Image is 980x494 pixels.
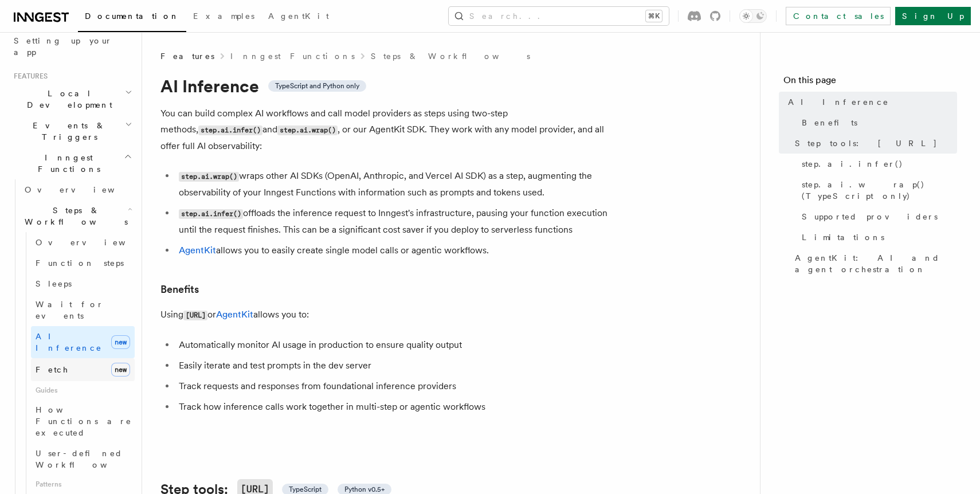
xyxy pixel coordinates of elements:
code: step.ai.wrap() [277,126,338,135]
a: Contact sales [786,7,891,25]
a: Limitations [797,227,957,248]
span: Overview [25,185,143,194]
code: step.ai.infer() [179,209,243,219]
span: Step tools: [URL] [795,138,938,149]
a: AgentKit [179,245,216,256]
a: Sign Up [895,7,971,25]
li: offloads the inference request to Inngest's infrastructure, pausing your function execution until... [175,205,619,238]
span: Inngest Functions [9,152,124,175]
span: How Functions are executed [36,405,132,437]
span: User-defined Workflows [36,449,139,469]
a: AgentKit: AI and agent orchestration [790,248,957,280]
a: Function steps [31,253,135,273]
a: How Functions are executed [31,399,135,443]
a: Setting up your app [9,30,135,62]
li: Track requests and responses from foundational inference providers [175,378,619,394]
code: step.ai.wrap() [179,172,239,182]
span: Documentation [85,11,179,21]
a: Fetchnew [31,358,135,381]
a: AI Inferencenew [31,326,135,358]
code: step.ai.infer() [198,126,262,135]
span: Features [160,50,214,62]
a: User-defined Workflows [31,443,135,475]
span: AgentKit: AI and agent orchestration [795,252,957,275]
span: TypeScript and Python only [275,81,359,91]
button: Steps & Workflows [20,200,135,232]
span: Sleeps [36,279,72,288]
a: Benefits [797,112,957,133]
span: Features [9,72,48,81]
li: Easily iterate and test prompts in the dev server [175,358,619,374]
span: Function steps [36,258,124,268]
span: step.ai.infer() [802,158,903,170]
a: Inngest Functions [230,50,355,62]
p: You can build complex AI workflows and call model providers as steps using two-step methods, and ... [160,105,619,154]
li: wraps other AI SDKs (OpenAI, Anthropic, and Vercel AI SDK) as a step, augmenting the observabilit... [175,168,619,201]
h1: AI Inference [160,76,619,96]
span: Supported providers [802,211,938,222]
a: step.ai.wrap() (TypeScript only) [797,174,957,206]
a: Examples [186,3,261,31]
h4: On this page [783,73,957,92]
li: Track how inference calls work together in multi-step or agentic workflows [175,399,619,415]
span: Local Development [9,88,125,111]
span: Guides [31,381,135,399]
button: Events & Triggers [9,115,135,147]
span: Limitations [802,232,884,243]
span: new [111,335,130,349]
a: Documentation [78,3,186,32]
span: Fetch [36,365,69,374]
span: Python v0.5+ [344,485,385,494]
button: Search...⌘K [449,7,669,25]
button: Toggle dark mode [739,9,767,23]
span: step.ai.wrap() (TypeScript only) [802,179,957,202]
span: AI Inference [36,332,102,352]
span: TypeScript [289,485,322,494]
a: Overview [20,179,135,200]
span: Steps & Workflows [20,205,128,228]
a: Benefits [160,281,199,297]
span: Setting up your app [14,36,112,57]
a: Supported providers [797,206,957,227]
span: Examples [193,11,254,21]
button: Inngest Functions [9,147,135,179]
span: Overview [36,238,154,247]
a: AI Inference [783,92,957,112]
a: Step tools: [URL] [790,133,957,154]
code: [URL] [183,311,207,320]
a: Overview [31,232,135,253]
a: Sleeps [31,273,135,294]
a: step.ai.infer() [797,154,957,174]
span: Benefits [802,117,857,128]
a: AgentKit [216,309,253,320]
a: AgentKit [261,3,336,31]
kbd: ⌘K [646,10,662,22]
span: Wait for events [36,300,104,320]
li: Automatically monitor AI usage in production to ensure quality output [175,337,619,353]
span: new [111,363,130,377]
span: Events & Triggers [9,120,125,143]
a: Wait for events [31,294,135,326]
li: allows you to easily create single model calls or agentic workflows. [175,242,619,258]
span: Patterns [31,475,135,493]
span: AI Inference [788,96,889,108]
button: Local Development [9,83,135,115]
a: Steps & Workflows [371,50,530,62]
p: Using or allows you to: [160,307,619,323]
span: AgentKit [268,11,329,21]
